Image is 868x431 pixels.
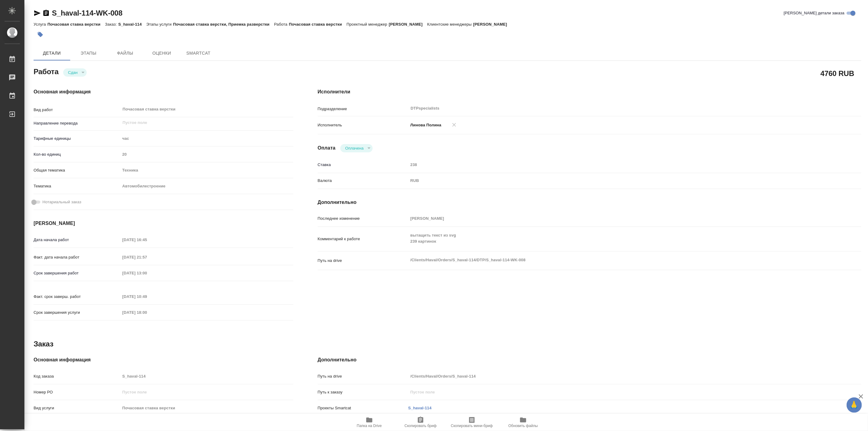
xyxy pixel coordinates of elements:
[52,9,122,17] a: S_haval-114-WK-008
[289,22,347,27] p: Почасовая ставка верстки
[34,294,120,300] p: Факт. срок заверш. работ
[120,292,174,301] input: Пустое поле
[34,373,120,379] p: Код заказа
[66,70,79,75] button: Сдан
[118,22,146,27] p: S_haval-114
[34,88,293,96] h4: Основная информация
[34,220,293,227] h4: [PERSON_NAME]
[42,199,81,205] span: Нотариальный заказ
[318,106,408,112] p: Подразделение
[34,310,120,316] p: Срок завершения услуги
[318,88,861,96] h4: Исполнители
[34,151,120,158] p: Кол-во единиц
[318,356,861,364] h4: Дополнительно
[497,414,549,431] button: Обновить файлы
[37,49,67,57] span: Детали
[34,389,120,395] p: Номер РО
[34,254,120,260] p: Факт. дата начала работ
[318,199,861,206] h4: Дополнительно
[122,119,279,126] input: Пустое поле
[34,270,120,276] p: Срок завершения работ
[34,183,120,189] p: Тематика
[120,372,293,381] input: Пустое поле
[173,22,274,27] p: Почасовая ставка верстки, Приемка разверстки
[105,22,118,27] p: Заказ:
[318,373,408,379] p: Путь на drive
[63,68,87,77] div: Сдан
[404,424,436,428] span: Скопировать бриф
[408,388,816,397] input: Пустое поле
[42,9,50,17] button: Скопировать ссылку
[318,144,336,152] h4: Оплата
[318,178,408,184] p: Валюта
[34,167,120,173] p: Общая тематика
[343,146,365,151] button: Оплачена
[120,404,293,412] input: Пустое поле
[147,49,176,57] span: Оценки
[184,49,213,57] span: SmartCat
[110,49,140,57] span: Файлы
[120,269,174,277] input: Пустое поле
[508,424,538,428] span: Обновить файлы
[847,397,862,413] button: 🙏
[120,388,293,397] input: Пустое поле
[120,235,174,244] input: Пустое поле
[395,414,446,431] button: Скопировать бриф
[821,68,854,78] h2: 4760 RUB
[408,122,442,128] p: Линова Полина
[408,176,816,186] div: RUB
[408,372,816,381] input: Пустое поле
[451,424,493,428] span: Скопировать мини-бриф
[34,66,59,77] h2: Работа
[34,28,47,41] button: Добавить тэг
[34,405,120,411] p: Вид услуги
[408,406,432,410] a: S_haval-114
[34,356,293,364] h4: Основная информация
[408,255,816,265] textarea: /Clients/Haval/Orders/S_haval-114/DTP/S_haval-114-WK-008
[318,162,408,168] p: Ставка
[34,107,120,113] p: Вид работ
[120,253,174,262] input: Пустое поле
[408,160,816,169] input: Пустое поле
[389,22,427,27] p: [PERSON_NAME]
[74,49,103,57] span: Этапы
[357,424,382,428] span: Папка на Drive
[473,22,512,27] p: [PERSON_NAME]
[318,236,408,242] p: Комментарий к работе
[34,120,120,126] p: Направление перевода
[34,339,53,349] h2: Заказ
[120,181,293,191] div: Автомобилестроение
[47,22,105,27] p: Почасовая ставка верстки
[274,22,289,27] p: Работа
[318,389,408,395] p: Путь к заказу
[318,122,408,128] p: Исполнитель
[318,405,408,411] p: Проекты Smartcat
[784,10,844,16] span: [PERSON_NAME] детали заказа
[120,133,293,144] div: час
[34,22,47,27] p: Услуга
[318,215,408,222] p: Последнее изменение
[34,237,120,243] p: Дата начала работ
[408,230,816,247] textarea: вытащить текст из svg 239 картинок
[849,399,859,411] span: 🙏
[346,22,389,27] p: Проектный менеджер
[340,144,373,152] div: Сдан
[34,136,120,142] p: Тарифные единицы
[34,9,41,17] button: Скопировать ссылку для ЯМессенджера
[120,165,293,176] div: Техника
[344,414,395,431] button: Папка на Drive
[120,308,174,317] input: Пустое поле
[318,258,408,264] p: Путь на drive
[408,214,816,223] input: Пустое поле
[427,22,473,27] p: Клиентские менеджеры
[146,22,173,27] p: Этапы услуги
[120,150,293,159] input: Пустое поле
[446,414,497,431] button: Скопировать мини-бриф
